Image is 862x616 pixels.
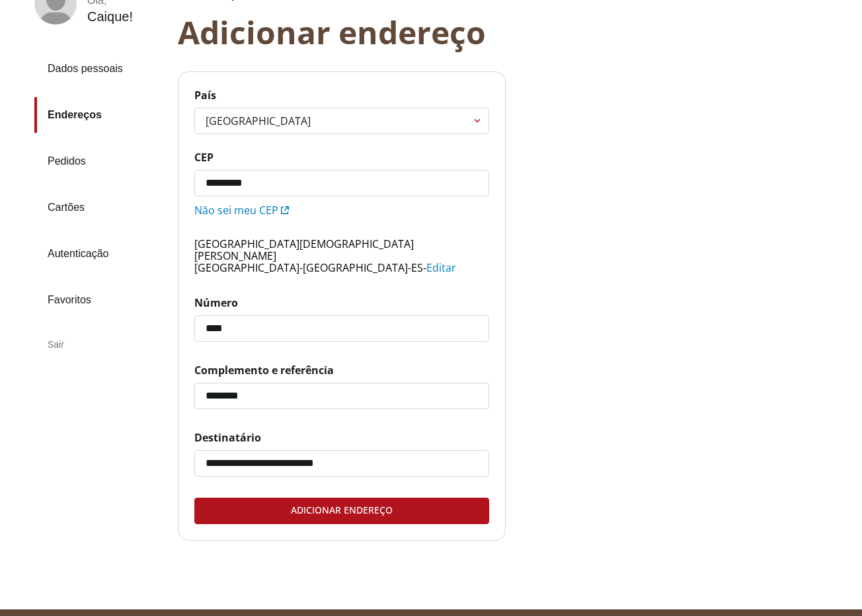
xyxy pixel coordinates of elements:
[423,260,426,275] span: -
[178,14,854,50] div: Adicionar endereço
[195,316,489,341] input: Número
[194,260,299,275] span: [GEOGRAPHIC_DATA]
[408,260,411,275] span: -
[426,260,456,275] span: Editar
[194,237,414,263] span: [GEOGRAPHIC_DATA][DEMOGRAPHIC_DATA][PERSON_NAME]
[34,143,167,179] a: Pedidos
[34,97,167,133] a: Endereços
[411,260,423,275] span: ES
[299,260,303,275] span: -
[303,260,408,275] span: [GEOGRAPHIC_DATA]
[34,236,167,272] a: Autenticação
[34,282,167,318] a: Favoritos
[34,51,167,87] a: Dados pessoais
[194,203,289,217] a: Não sei meu CEP
[194,363,489,377] span: Complemento e referência
[194,295,489,310] span: Número
[195,171,489,196] input: CEP
[87,9,133,24] div: Caique !
[194,430,489,445] span: Destinatário
[195,498,489,523] div: Adicionar endereço
[34,190,167,225] a: Cartões
[194,88,489,102] span: País
[34,328,167,360] div: Sair
[194,150,489,165] span: CEP
[195,451,489,476] input: Destinatário
[194,498,489,524] button: Adicionar endereço
[195,383,489,408] input: Complemento e referência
